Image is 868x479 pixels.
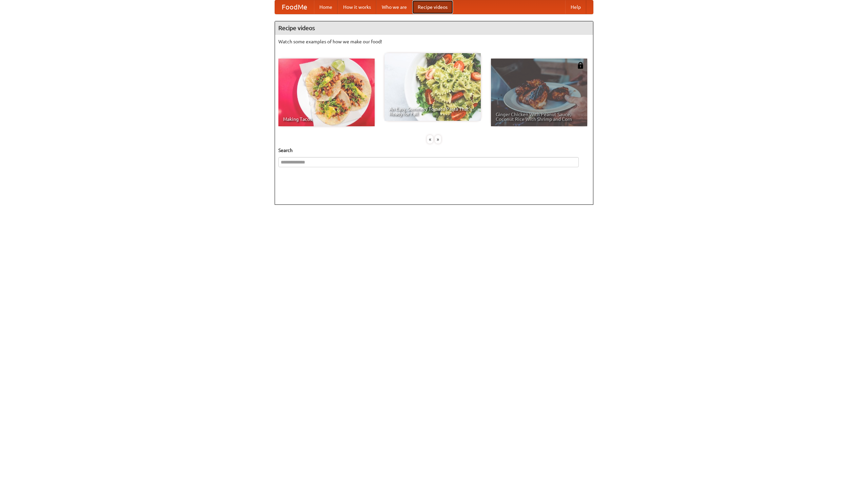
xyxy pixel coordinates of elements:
a: FoodMe [275,0,314,14]
div: « [427,135,433,144]
div: » [435,135,441,144]
a: Who we are [376,0,412,14]
span: Making Tacos [283,117,370,122]
a: How it works [338,0,376,14]
a: Making Tacos [278,59,375,126]
a: An Easy, Summery Tomato Pasta That's Ready for Fall [384,53,481,121]
a: Recipe videos [412,0,453,14]
img: 483408.png [577,62,584,69]
a: Home [314,0,338,14]
h5: Search [278,147,590,154]
a: Help [565,0,586,14]
span: An Easy, Summery Tomato Pasta That's Ready for Fall [389,107,476,116]
p: Watch some examples of how we make our food! [278,38,590,45]
h4: Recipe videos [275,21,593,35]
